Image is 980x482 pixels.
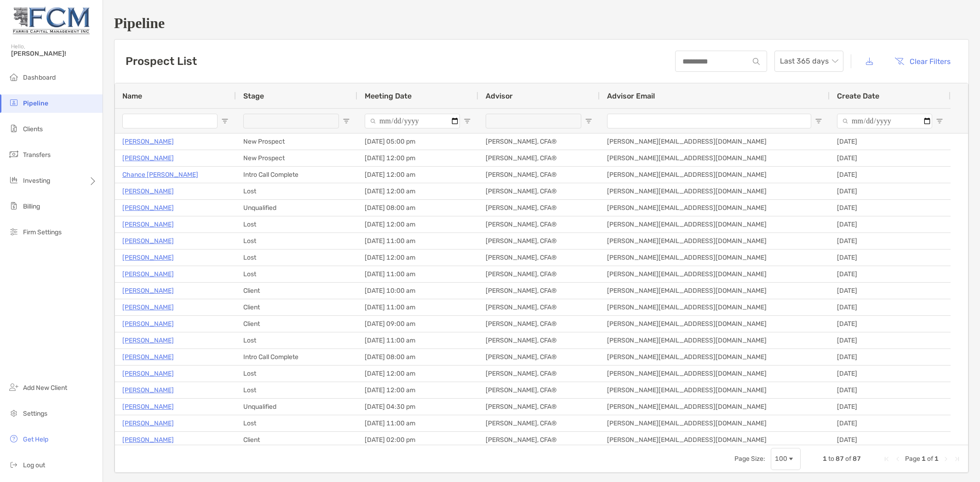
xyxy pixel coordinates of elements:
div: [DATE] [830,399,951,415]
a: [PERSON_NAME] [122,302,174,313]
div: [DATE] [830,233,951,249]
div: [DATE] [830,432,951,448]
div: Next Page [942,455,950,463]
span: Settings [23,410,47,418]
span: Last 365 days [780,51,838,71]
div: [PERSON_NAME][EMAIL_ADDRESS][DOMAIN_NAME] [600,216,830,232]
div: [PERSON_NAME][EMAIL_ADDRESS][DOMAIN_NAME] [600,316,830,332]
span: 87 [836,455,844,463]
a: [PERSON_NAME] [122,219,174,230]
p: Chance [PERSON_NAME] [122,169,198,180]
div: [DATE] [830,366,951,382]
div: 100 [775,455,787,463]
div: [PERSON_NAME], CFA® [478,332,600,348]
img: dashboard icon [8,71,19,82]
div: [PERSON_NAME], CFA® [478,134,600,150]
img: Zoe Logo [11,4,92,37]
div: [PERSON_NAME][EMAIL_ADDRESS][DOMAIN_NAME] [600,266,830,282]
span: 87 [853,455,861,463]
span: Page [905,455,920,463]
div: [DATE] [830,316,951,332]
a: [PERSON_NAME] [122,235,174,247]
div: [PERSON_NAME][EMAIL_ADDRESS][DOMAIN_NAME] [600,134,830,150]
a: [PERSON_NAME] [122,335,174,346]
span: 1 [934,455,939,463]
div: Lost [236,366,357,382]
button: Open Filter Menu [936,117,943,125]
div: First Page [883,455,890,463]
div: [DATE] [830,266,951,282]
div: [DATE] 08:00 am [357,349,478,365]
div: [DATE] [830,134,951,150]
div: [DATE] [830,415,951,431]
div: [DATE] 05:00 pm [357,134,478,150]
img: get-help icon [8,433,19,444]
span: Advisor [486,92,513,100]
div: [DATE] 11:00 am [357,266,478,282]
div: [PERSON_NAME][EMAIL_ADDRESS][DOMAIN_NAME] [600,200,830,216]
div: [PERSON_NAME][EMAIL_ADDRESS][DOMAIN_NAME] [600,250,830,266]
span: Create Date [837,92,879,100]
div: [DATE] 11:00 am [357,299,478,315]
div: Previous Page [894,455,901,463]
input: Meeting Date Filter Input [365,114,460,128]
div: [DATE] 11:00 am [357,233,478,249]
span: Log out [23,461,45,469]
div: Last Page [953,455,961,463]
div: [DATE] 09:00 am [357,316,478,332]
img: clients icon [8,123,19,134]
span: [PERSON_NAME]! [11,50,97,58]
div: [PERSON_NAME], CFA® [478,316,600,332]
div: [PERSON_NAME][EMAIL_ADDRESS][DOMAIN_NAME] [600,382,830,398]
h3: Prospect List [126,55,197,68]
div: [DATE] 12:00 am [357,250,478,266]
div: [PERSON_NAME][EMAIL_ADDRESS][DOMAIN_NAME] [600,432,830,448]
button: Open Filter Menu [815,117,822,125]
div: Page Size [771,448,801,470]
a: [PERSON_NAME] [122,202,174,214]
p: [PERSON_NAME] [122,285,174,296]
div: New Prospect [236,150,357,166]
div: [PERSON_NAME][EMAIL_ADDRESS][DOMAIN_NAME] [600,299,830,315]
span: Firm Settings [23,228,62,236]
a: [PERSON_NAME] [122,318,174,330]
img: firm-settings icon [8,226,19,237]
div: Lost [236,216,357,232]
div: Lost [236,332,357,348]
div: Lost [236,266,357,282]
a: [PERSON_NAME] [122,384,174,396]
img: input icon [753,58,760,65]
div: [PERSON_NAME][EMAIL_ADDRESS][DOMAIN_NAME] [600,150,830,166]
span: Add New Client [23,384,67,392]
div: [DATE] 12:00 am [357,382,478,398]
p: [PERSON_NAME] [122,186,174,197]
img: logout icon [8,459,19,470]
div: [PERSON_NAME], CFA® [478,382,600,398]
div: [PERSON_NAME], CFA® [478,399,600,415]
span: Dashboard [23,74,56,81]
img: transfers icon [8,149,19,160]
div: [PERSON_NAME][EMAIL_ADDRESS][DOMAIN_NAME] [600,283,830,299]
div: [DATE] [830,299,951,315]
a: [PERSON_NAME] [122,401,174,412]
a: [PERSON_NAME] [122,351,174,363]
div: [DATE] [830,167,951,183]
div: [DATE] [830,283,951,299]
div: New Prospect [236,134,357,150]
div: [PERSON_NAME], CFA® [478,415,600,431]
span: Investing [23,177,50,185]
span: Transfers [23,151,51,159]
div: [PERSON_NAME][EMAIL_ADDRESS][DOMAIN_NAME] [600,233,830,249]
a: [PERSON_NAME] [122,252,174,263]
a: [PERSON_NAME] [122,268,174,280]
div: [DATE] [830,150,951,166]
div: Lost [236,250,357,266]
img: add_new_client icon [8,382,19,393]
